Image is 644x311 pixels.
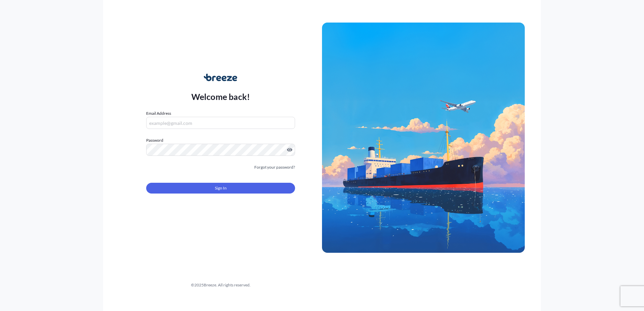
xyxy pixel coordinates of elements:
[287,147,292,152] button: Show password
[119,282,322,288] div: © 2025 Breeze. All rights reserved.
[146,110,171,117] label: Email Address
[146,137,295,144] label: Password
[191,91,250,102] p: Welcome back!
[146,183,295,194] button: Sign In
[254,164,295,171] a: Forgot your password?
[215,185,227,192] span: Sign In
[322,23,525,253] img: Ship illustration
[146,117,295,129] input: example@gmail.com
